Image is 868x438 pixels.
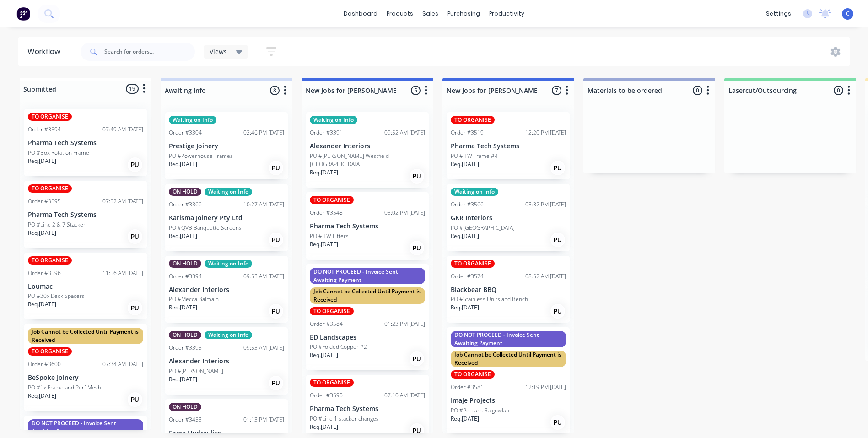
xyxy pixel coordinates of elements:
[169,295,219,303] p: PO #Mecca Balmain
[310,142,425,150] p: Alexander Interiors
[550,233,565,247] div: PU
[28,384,101,392] p: PO #1x Frame and Perf Mesh
[550,161,565,175] div: PU
[451,351,566,367] div: Job Cannot be Collected Until Payment is Received
[28,221,86,229] p: PO #Line 2 & 7 Stacker
[310,351,338,359] p: Req. [DATE]
[169,200,202,209] div: Order #3366
[310,320,343,328] div: Order #3584
[169,357,284,365] p: Alexander Interiors
[447,184,570,251] div: Waiting on InfoOrder #356603:32 PM [DATE]GKR InteriorsPO #[GEOGRAPHIC_DATA]Req.[DATE]PU
[28,229,56,237] p: Req. [DATE]
[169,272,202,281] div: Order #3394
[16,7,30,21] img: Factory
[306,264,429,371] div: DO NOT PROCEED - Invoice Sent Awaiting PaymentJob Cannot be Collected Until Payment is ReceivedTO...
[169,188,201,196] div: ON HOLD
[165,256,288,323] div: ON HOLDWaiting on InfoOrder #339409:53 AM [DATE]Alexander InteriorsPO #Mecca BalmainReq.[DATE]PU
[310,268,425,284] div: DO NOT PROCEED - Invoice Sent Awaiting Payment
[451,160,479,168] p: Req. [DATE]
[485,7,529,21] div: productivity
[24,109,147,176] div: TO ORGANISEOrder #359407:49 AM [DATE]Pharma Tech SystemsPO #Box Rotation FrameReq.[DATE]PU
[169,286,284,294] p: Alexander Interiors
[451,383,484,391] div: Order #3581
[447,256,570,323] div: TO ORGANISEOrder #357408:52 AM [DATE]Blackbear BBQPO #Stainless Units and BenchReq.[DATE]PU
[165,184,288,251] div: ON HOLDWaiting on InfoOrder #336610:27 AM [DATE]Karisma Joinery Pty LtdPO #QVB Banquette ScreensR...
[169,142,284,150] p: Prestige Joinery
[550,304,565,319] div: PU
[451,295,528,303] p: PO #Stainless Units and Bench
[451,152,498,160] p: PO #ITW Frame #4
[269,161,283,175] div: PU
[269,376,283,390] div: PU
[310,379,354,387] div: TO ORGANISE
[310,334,425,341] p: ED Landscapes
[128,392,142,407] div: PU
[165,112,288,179] div: Waiting on InfoOrder #330402:46 PM [DATE]Prestige JoineryPO #Powerhouse FramesReq.[DATE]PU
[451,397,566,405] p: Imaje Projects
[28,419,143,436] div: DO NOT PROCEED - Invoice Sent Awaiting Payment
[410,351,424,366] div: PU
[210,47,227,56] span: Views
[243,129,284,137] div: 02:46 PM [DATE]
[310,287,425,304] div: Job Cannot be Collected Until Payment is Received
[169,129,202,137] div: Order #3304
[451,415,479,423] p: Req. [DATE]
[169,367,223,375] p: PO #[PERSON_NAME]
[169,116,216,124] div: Waiting on Info
[525,200,566,209] div: 03:32 PM [DATE]
[28,392,56,400] p: Req. [DATE]
[451,224,515,232] p: PO #[GEOGRAPHIC_DATA]
[310,232,349,240] p: PO #ITW Lifters
[451,200,484,209] div: Order #3566
[310,391,343,400] div: Order #3590
[169,403,201,411] div: ON HOLD
[24,253,147,320] div: TO ORGANISEOrder #359611:56 AM [DATE]LoumacPO #30x Deck SpacersReq.[DATE]PU
[169,303,197,312] p: Req. [DATE]
[104,43,195,61] input: Search for orders...
[310,307,354,315] div: TO ORGANISE
[269,304,283,319] div: PU
[243,200,284,209] div: 10:27 AM [DATE]
[451,286,566,294] p: Blackbear BBQ
[410,169,424,184] div: PU
[306,112,429,188] div: Waiting on InfoOrder #339109:52 AM [DATE]Alexander InteriorsPO #[PERSON_NAME] Westfield [GEOGRAPH...
[169,375,197,384] p: Req. [DATE]
[28,149,89,157] p: PO #Box Rotation Frame
[28,125,61,134] div: Order #3594
[205,260,252,268] div: Waiting on Info
[451,406,509,415] p: PO #Petbarn Balgowlah
[761,7,796,21] div: settings
[382,7,418,21] div: products
[451,188,498,196] div: Waiting on Info
[447,327,570,434] div: DO NOT PROCEED - Invoice Sent Awaiting PaymentJob Cannot be Collected Until Payment is ReceivedTO...
[451,232,479,240] p: Req. [DATE]
[243,344,284,352] div: 09:53 AM [DATE]
[339,7,382,21] a: dashboard
[169,260,201,268] div: ON HOLD
[525,272,566,281] div: 08:52 AM [DATE]
[205,188,252,196] div: Waiting on Info
[28,347,72,356] div: TO ORGANISE
[310,415,379,423] p: PO #Line 1 stacker changes
[28,269,61,277] div: Order #3596
[451,129,484,137] div: Order #3519
[28,300,56,308] p: Req. [DATE]
[169,344,202,352] div: Order #3395
[310,116,357,124] div: Waiting on Info
[384,129,425,137] div: 09:52 AM [DATE]
[846,10,850,18] span: C
[410,241,424,255] div: PU
[443,7,485,21] div: purchasing
[102,360,143,368] div: 07:34 AM [DATE]
[28,184,72,193] div: TO ORGANISE
[128,229,142,244] div: PU
[169,331,201,339] div: ON HOLD
[310,168,338,177] p: Req. [DATE]
[525,383,566,391] div: 12:19 PM [DATE]
[310,423,338,431] p: Req. [DATE]
[128,157,142,172] div: PU
[451,116,495,124] div: TO ORGANISE
[310,405,425,413] p: Pharma Tech Systems
[205,331,252,339] div: Waiting on Info
[451,260,495,268] div: TO ORGANISE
